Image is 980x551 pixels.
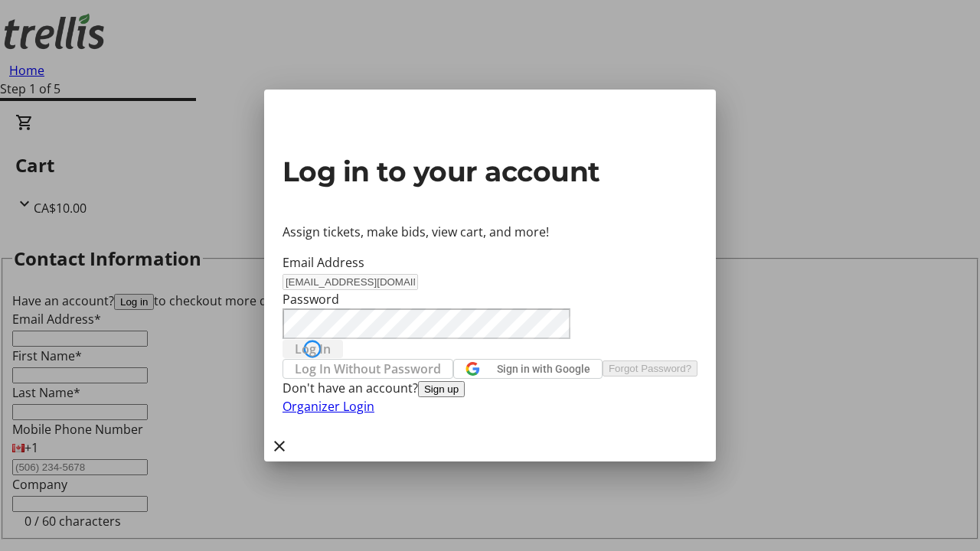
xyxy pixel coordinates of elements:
[283,379,697,397] div: Don't have an account?
[264,431,295,461] button: Close
[418,381,465,397] button: Sign up
[603,360,697,377] button: Forgot Password?
[283,274,418,290] input: Email Address
[283,151,697,192] h2: Log in to your account
[283,254,364,271] label: Email Address
[283,398,374,415] a: Organizer Login
[283,291,339,308] label: Password
[283,223,697,241] p: Assign tickets, make bids, view cart, and more!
